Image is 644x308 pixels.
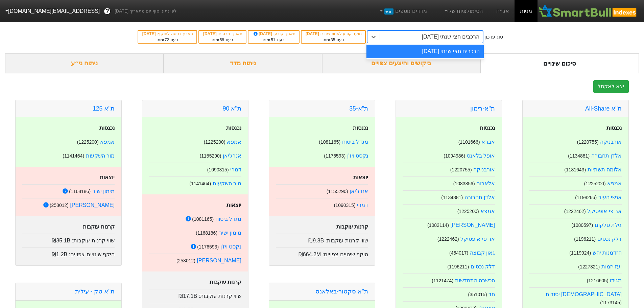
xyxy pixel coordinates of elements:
span: ₪1.2B [52,252,67,257]
strong: נכנסות [353,125,368,131]
a: אלומה תשתיות [588,167,622,172]
a: ת"א-35 [349,105,368,112]
div: בעוד ימים [252,37,295,43]
span: 35 [331,38,335,42]
div: ניתוח מדד [164,53,322,73]
a: מימון ישיר [219,230,241,236]
a: מור השקעות [213,181,241,186]
a: מגדל ביטוח [215,216,241,222]
strong: נכנסות [226,125,241,131]
small: ( 1220755 ) [577,139,599,145]
small: ( 1176593 ) [324,153,345,159]
div: שווי קרנות עוקבות : [149,289,241,300]
a: יעז יזמות [601,264,622,269]
small: ( 1134881 ) [441,195,463,200]
strong: קרנות עוקבות [210,279,241,285]
strong: יוצאות [353,174,368,180]
a: ת''א טק - עילית [75,288,115,295]
button: יצא לאקסל [593,80,629,93]
div: היקף שינויים צפויים : [276,247,368,259]
small: ( 1121474 ) [432,278,453,283]
small: ( 1225200 ) [584,181,606,186]
small: ( 1168186 ) [196,230,217,236]
strong: קרנות עוקבות [336,224,368,230]
small: ( 1196211 ) [447,264,469,269]
small: ( 1090315 ) [334,203,356,208]
div: ביקושים והיצעים צפויים [322,53,481,73]
a: מדדים נוספיםחדש [376,4,430,18]
small: ( 1081165 ) [319,139,340,145]
small: ( 1225200 ) [204,139,225,145]
a: [DEMOGRAPHIC_DATA] יסודות [546,291,622,297]
small: ( 1181643 ) [564,167,586,172]
span: [DATE] [253,31,273,36]
a: ת''א All-Share [585,105,622,112]
div: תאריך קובע : [252,31,295,37]
small: ( 258012 ) [176,258,195,263]
small: ( 1168186 ) [69,189,91,194]
a: [PERSON_NAME] [70,202,115,208]
a: ת''א 125 [93,105,115,112]
span: [DATE] [142,31,157,36]
a: מגדל ביטוח [342,139,368,145]
small: ( 1094986 ) [444,153,465,159]
a: אר פי אופטיקל [460,236,495,242]
small: ( 1083856 ) [453,181,475,186]
a: דמרי [357,202,368,208]
a: אמפא [480,208,495,214]
span: ₪664.2M [299,252,321,257]
small: ( 454017 ) [449,250,468,256]
a: נקסט ויז'ן [220,244,242,250]
span: 51 [271,38,275,42]
a: אופל בלאנס [467,153,495,159]
span: 58 [220,38,224,42]
small: ( 1155290 ) [327,189,348,194]
small: ( 1196211 ) [574,236,596,242]
a: אנרג'יאן [223,153,241,159]
small: ( 1081165 ) [192,216,214,222]
small: ( 1225200 ) [457,209,479,214]
div: היקף שינויים צפויים : [22,247,115,259]
a: חד [488,291,495,297]
small: ( 1080597 ) [571,222,593,228]
a: אר פי אופטיקל [587,208,622,214]
a: אורבניקה [473,167,495,172]
a: דמרי [230,167,241,172]
a: אורבניקה [600,139,622,145]
strong: קרנות עוקבות [83,224,115,230]
span: [DATE] [306,31,320,36]
small: ( 1082114 ) [427,222,449,228]
small: ( 1101666 ) [458,139,480,145]
small: ( 1090315 ) [207,167,229,172]
small: ( 1141464 ) [189,181,211,186]
div: בעוד ימים [202,37,242,43]
a: אלדן תחבורה [591,153,622,159]
a: אברא [481,139,495,145]
small: ( 1225200 ) [77,139,99,145]
a: ת''א 90 [223,105,241,112]
small: ( 1119924 ) [569,250,591,256]
small: ( 1155290 ) [200,153,221,159]
small: ( 258012 ) [50,203,69,208]
a: מור השקעות [86,153,115,159]
a: אמפא [607,181,622,186]
div: שווי קרנות עוקבות : [22,234,115,245]
a: הכשרה התחדשות [455,278,495,283]
small: ( 351015 ) [468,292,487,297]
span: לפי נתוני סוף יום מתאריך [DATE] [115,8,176,15]
small: ( 1216605 ) [587,278,609,283]
span: [DATE] [203,31,218,36]
div: הרכבים חצי שנתי [DATE] [422,33,480,41]
span: ? [105,7,109,16]
small: ( 1176593 ) [197,244,219,250]
strong: נכנסות [99,125,115,131]
div: סיכום שינויים [480,53,639,73]
a: דלק נכסים [471,264,495,269]
div: תאריך פרסום : [202,31,242,37]
small: ( 1198266 ) [575,195,597,200]
div: בעוד ימים [142,37,193,43]
span: 72 [165,38,169,42]
strong: יוצאות [226,202,241,208]
small: ( 1222462 ) [564,209,586,214]
a: דלק נכסים [597,236,622,242]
